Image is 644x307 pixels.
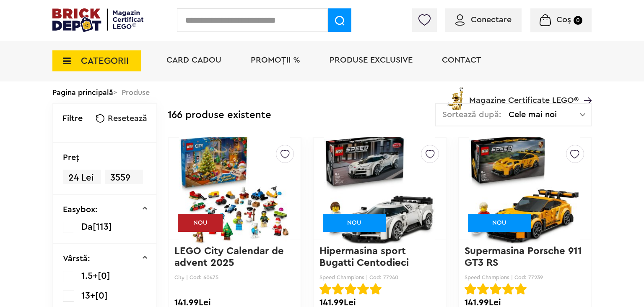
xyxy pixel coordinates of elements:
p: Vârstă: [63,255,90,263]
a: Supermasina Porsche 911 GT3 RS [465,246,585,268]
img: Supermasina Porsche 911 GT3 RS [469,130,580,247]
img: Evaluare cu stele [370,283,382,295]
span: Magazine Certificate LEGO® [469,85,579,105]
a: LEGO City Calendar de advent 2025 [174,246,287,268]
span: 3559 Lei [105,170,143,197]
a: Contact [442,56,481,64]
div: NOU [323,214,386,232]
span: CATEGORII [81,56,129,66]
a: PROMOȚII % [251,56,300,64]
span: 13+ [81,291,95,300]
span: Coș [556,16,571,24]
div: NOU [468,214,531,232]
a: Produse exclusive [330,56,413,64]
img: Evaluare cu stele [357,283,369,295]
img: Evaluare cu stele [332,283,344,295]
img: Evaluare cu stele [345,283,356,295]
span: [0] [95,291,108,300]
img: Evaluare cu stele [477,283,489,295]
div: 166 produse existente [168,103,271,127]
span: Conectare [471,16,512,24]
a: Conectare [455,16,512,24]
a: Card Cadou [166,56,221,64]
span: 1.5+ [81,271,98,281]
a: Magazine Certificate LEGO® [579,85,592,94]
p: Speed Champions | Cod: 77239 [465,274,585,281]
span: Resetează [108,114,147,123]
img: Evaluare cu stele [502,283,514,295]
span: Da [81,222,93,231]
span: [113] [93,222,112,231]
img: Evaluare cu stele [465,283,476,295]
img: Evaluare cu stele [515,283,527,295]
span: 24 Lei [63,170,101,186]
p: Easybox: [63,205,98,214]
span: Sortează după: [442,110,501,119]
p: Filtre [62,114,83,123]
p: Speed Champions | Cod: 77240 [319,274,440,281]
img: LEGO City Calendar de advent 2025 [179,130,290,247]
span: [0] [98,271,110,281]
a: Hipermasina sport Bugatti Centodieci [319,246,409,268]
small: 0 [574,16,582,25]
img: Hipermasina sport Bugatti Centodieci [324,130,435,247]
p: City | Cod: 60475 [174,274,295,281]
div: NOU [178,214,223,232]
img: Evaluare cu stele [319,283,331,295]
p: Preţ [63,153,79,162]
img: Evaluare cu stele [490,283,501,295]
span: Cele mai noi [509,110,580,119]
